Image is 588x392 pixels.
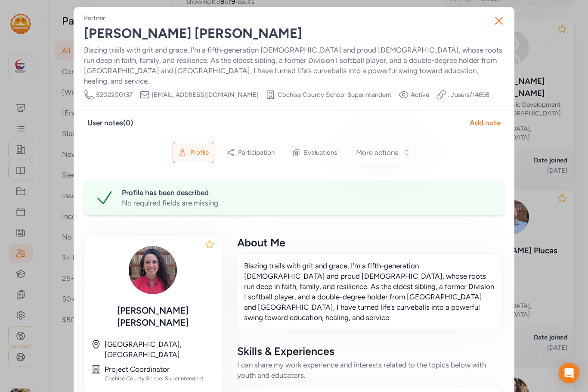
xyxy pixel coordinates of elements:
[237,344,502,358] div: Skills & Experiences
[105,339,215,360] div: [GEOGRAPHIC_DATA], [GEOGRAPHIC_DATA]
[278,90,392,99] span: Cochise County School Superintendent
[87,118,133,128] div: User notes ( 0 )
[122,198,494,208] div: No required fields are missing.
[105,375,215,382] div: Cochise County School Superintendent
[152,90,259,99] span: [EMAIL_ADDRESS][DOMAIN_NAME]
[84,14,105,22] div: Partner
[84,45,504,86] div: Blazing trails with grit and grace, I'm a fifth-generation [DEMOGRAPHIC_DATA] and proud [DEMOGRAP...
[190,148,209,157] span: Profile
[96,90,133,99] span: 5202200137
[125,243,180,298] img: bNpz9olRRxRCGoG7CmAS
[84,26,504,41] div: [PERSON_NAME] [PERSON_NAME]
[448,90,489,99] a: .../users/14698
[304,148,337,157] span: Evaluations
[122,187,494,198] div: Profile has been described
[349,142,415,163] button: More actions
[411,90,429,99] span: Active
[237,236,502,249] div: About Me
[238,148,275,157] span: Participation
[356,147,398,158] span: More actions
[91,305,215,329] div: [PERSON_NAME] [PERSON_NAME]
[244,261,495,323] p: Blazing trails with grit and grace, I'm a fifth-generation [DEMOGRAPHIC_DATA] and proud [DEMOGRAP...
[470,118,501,128] div: Add note
[559,363,579,383] div: Open Intercom Messenger
[105,364,215,374] div: Project Coordinator
[237,360,502,380] div: I can share my work experience and interests related to the topics below with youth and educators.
